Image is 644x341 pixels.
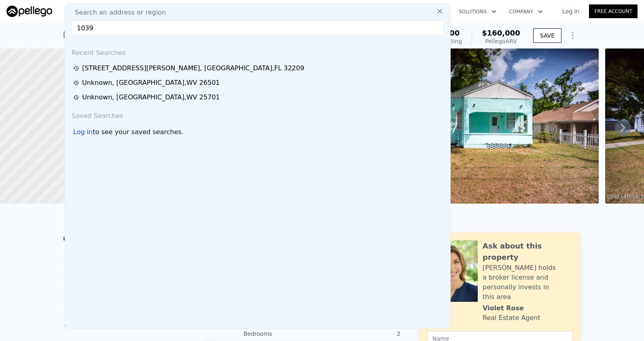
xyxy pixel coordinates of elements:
div: Log in [73,127,93,137]
a: Unknown, [GEOGRAPHIC_DATA],WV 26501 [73,78,445,88]
div: Pellego ARV [482,37,520,45]
div: [PERSON_NAME] holds a broker license and personally invests in this area [483,263,573,302]
img: Pellego [6,6,52,17]
div: [STREET_ADDRESS] , [GEOGRAPHIC_DATA] , FL 32208 [63,29,255,40]
input: Enter an address, city, region, neighborhood or zip code [72,21,444,35]
div: Unknown , [GEOGRAPHIC_DATA] , WV 26501 [82,78,220,88]
div: LISTING & SALE HISTORY [63,236,225,244]
button: Show Options [565,27,581,44]
div: [STREET_ADDRESS][PERSON_NAME] , [GEOGRAPHIC_DATA] , FL 32209 [82,63,304,73]
a: Log In [553,7,589,15]
div: Recent Searches [68,42,447,61]
a: [STREET_ADDRESS][PERSON_NAME], [GEOGRAPHIC_DATA],FL 32209 [73,63,445,73]
span: to see your saved searches. [93,127,183,137]
div: Unknown , [GEOGRAPHIC_DATA] , WV 25701 [82,93,220,102]
span: $160,000 [482,29,520,37]
div: Violet Rose [483,303,524,313]
a: Free Account [589,4,638,18]
button: Company [503,4,549,19]
div: 2 [322,330,400,338]
div: Real Estate Agent [483,313,540,323]
span: Search an address or region [68,8,166,17]
div: Saved Searches [68,105,447,124]
button: Show more history [63,318,124,330]
div: Bedrooms [244,330,322,338]
img: Sale: 158160619 Parcel: 34246592 [370,48,599,204]
div: Ask about this property [483,240,573,263]
a: Unknown, [GEOGRAPHIC_DATA],WV 25701 [73,93,445,102]
button: Solutions [452,4,503,19]
button: SAVE [533,28,561,43]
